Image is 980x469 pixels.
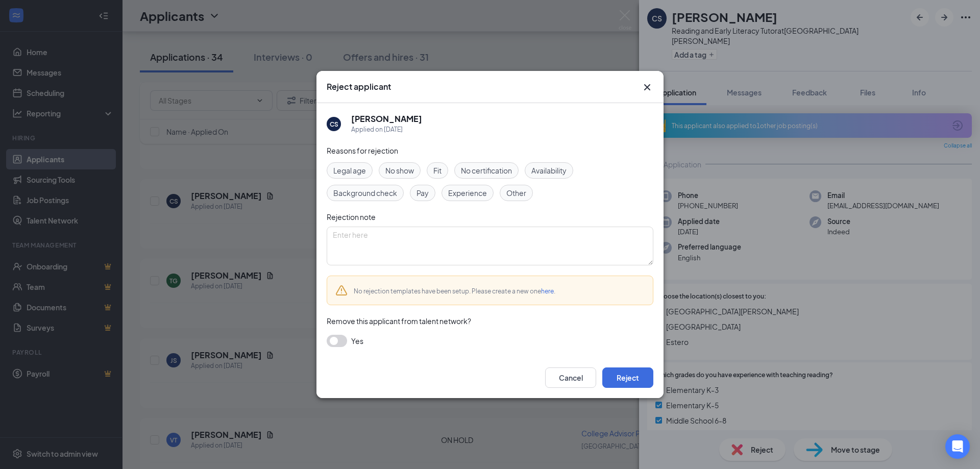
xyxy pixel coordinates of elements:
[945,434,970,459] div: Open Intercom Messenger
[327,146,398,155] span: Reasons for rejection
[602,367,653,388] button: Reject
[351,125,422,135] div: Applied on [DATE]
[641,81,653,93] svg: Cross
[333,165,366,176] span: Legal age
[531,165,567,176] span: Availability
[327,316,471,326] span: Remove this applicant from talent network?
[354,287,555,295] span: No rejection templates have been setup. Please create a new one .
[351,113,422,125] h5: [PERSON_NAME]
[545,367,596,388] button: Cancel
[351,335,363,347] span: Yes
[641,81,653,93] button: Close
[461,165,512,176] span: No certification
[416,187,429,199] span: Pay
[541,287,554,295] a: here
[333,187,397,199] span: Background check
[327,212,376,221] span: Rejection note
[506,187,526,199] span: Other
[433,165,442,176] span: Fit
[448,187,487,199] span: Experience
[327,81,391,92] h3: Reject applicant
[385,165,414,176] span: No show
[330,120,338,129] div: CS
[335,284,348,297] svg: Warning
